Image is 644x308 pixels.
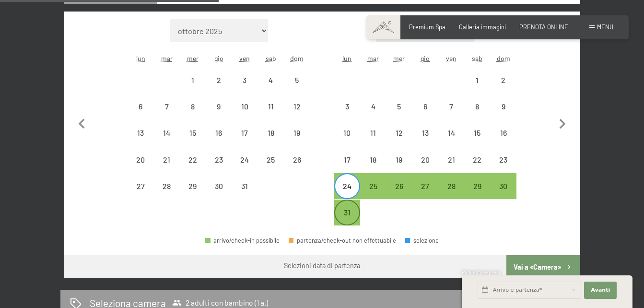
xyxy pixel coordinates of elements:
[154,147,180,173] div: Tue Jul 21 2026
[335,182,359,206] div: 24
[285,103,309,127] div: 12
[232,147,258,173] div: Fri Jul 24 2026
[438,120,464,146] div: Fri Aug 14 2026
[289,237,396,244] div: partenza/check-out non effettuabile
[409,23,445,31] span: Premium Spa
[129,129,152,153] div: 13
[233,156,257,180] div: 24
[284,94,310,119] div: Sun Jul 12 2026
[386,173,412,199] div: Wed Aug 26 2026
[180,173,206,199] div: Wed Jul 29 2026
[387,103,411,127] div: 5
[491,76,515,100] div: 2
[181,129,205,153] div: 15
[285,76,309,100] div: 5
[285,129,309,153] div: 19
[258,67,284,93] div: partenza/check-out non effettuabile
[472,54,482,62] abbr: sabato
[464,94,490,119] div: partenza/check-out non effettuabile
[459,23,506,31] a: Galleria immagini
[155,156,179,180] div: 21
[154,94,180,119] div: partenza/check-out non effettuabile
[180,94,206,119] div: Wed Jul 08 2026
[412,120,438,146] div: partenza/check-out non effettuabile
[180,173,206,199] div: partenza/check-out non effettuabile
[342,54,351,62] abbr: lunedì
[335,209,359,233] div: 31
[233,76,257,100] div: 3
[129,103,152,127] div: 6
[207,156,231,180] div: 23
[206,147,232,173] div: Thu Jul 23 2026
[506,255,580,278] button: Vai a «Camera»
[206,67,232,93] div: Thu Jul 02 2026
[258,67,284,93] div: Sat Jul 04 2026
[155,103,179,127] div: 7
[367,54,379,62] abbr: martedì
[465,103,489,127] div: 8
[154,120,180,146] div: Tue Jul 14 2026
[161,54,173,62] abbr: martedì
[129,182,152,206] div: 27
[284,261,360,271] div: Selezioni data di partenza
[172,298,268,308] span: 2 adulti con bambino (1 a.)
[128,120,153,146] div: partenza/check-out non effettuabile
[439,156,463,180] div: 21
[413,156,437,180] div: 20
[360,94,386,119] div: partenza/check-out non effettuabile
[284,67,310,93] div: Sun Jul 05 2026
[258,120,284,146] div: Sat Jul 18 2026
[335,156,359,180] div: 17
[259,156,283,180] div: 25
[180,94,206,119] div: partenza/check-out non effettuabile
[259,129,283,153] div: 18
[232,67,258,93] div: Fri Jul 03 2026
[438,120,464,146] div: partenza/check-out non effettuabile
[181,76,205,100] div: 1
[465,182,489,206] div: 29
[335,129,359,153] div: 10
[284,94,310,119] div: partenza/check-out non effettuabile
[591,286,610,294] span: Avanti
[284,147,310,173] div: Sun Jul 26 2026
[387,182,411,206] div: 26
[438,94,464,119] div: Fri Aug 07 2026
[597,23,613,31] span: Menu
[259,76,283,100] div: 4
[438,147,464,173] div: Fri Aug 21 2026
[490,173,516,199] div: Sun Aug 30 2026
[465,76,489,100] div: 1
[206,120,232,146] div: Thu Jul 16 2026
[412,120,438,146] div: Thu Aug 13 2026
[155,182,179,206] div: 28
[360,173,386,199] div: partenza/check-out possibile
[180,67,206,93] div: Wed Jul 01 2026
[180,67,206,93] div: partenza/check-out non effettuabile
[552,19,573,226] button: Mese successivo
[129,156,152,180] div: 20
[464,173,490,199] div: partenza/check-out possibile
[462,270,501,275] span: Richiesta express
[128,94,153,119] div: Mon Jul 06 2026
[334,94,360,119] div: partenza/check-out non effettuabile
[232,173,258,199] div: partenza/check-out non effettuabile
[464,94,490,119] div: Sat Aug 08 2026
[154,173,180,199] div: partenza/check-out non effettuabile
[464,67,490,93] div: partenza/check-out non effettuabile
[258,120,284,146] div: partenza/check-out non effettuabile
[258,147,284,173] div: Sat Jul 25 2026
[72,19,92,226] button: Mese precedente
[181,156,205,180] div: 22
[387,129,411,153] div: 12
[284,147,310,173] div: partenza/check-out non effettuabile
[334,120,360,146] div: partenza/check-out non effettuabile
[412,173,438,199] div: partenza/check-out possibile
[233,182,257,206] div: 31
[464,147,490,173] div: Sat Aug 22 2026
[128,120,153,146] div: Mon Jul 13 2026
[232,147,258,173] div: partenza/check-out non effettuabile
[439,129,463,153] div: 14
[206,94,232,119] div: partenza/check-out non effettuabile
[413,182,437,206] div: 27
